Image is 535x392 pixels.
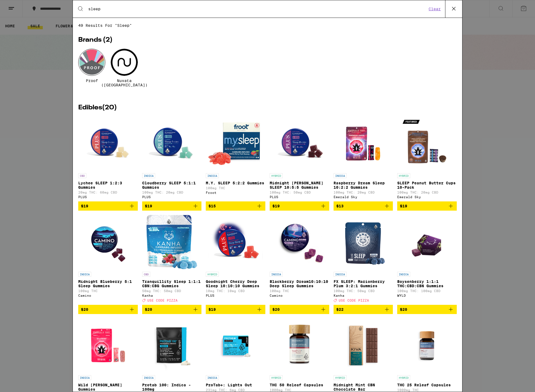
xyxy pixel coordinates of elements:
[206,186,265,190] p: 100mg THC
[78,116,138,201] a: Open page for Lychee SLEEP 1:2:3 Gummies from PLUS
[270,294,329,297] div: Camino
[78,289,138,293] p: 100mg THC
[78,37,457,43] h2: Brands ( 2 )
[78,104,457,111] h2: Edibles ( 20 )
[270,272,283,277] p: INDICA
[334,289,393,293] p: 100mg THC: 50mg CBD
[142,215,202,305] a: Open page for Tranquillity Sleep 1:1:1 CBN:CBG Gummies from Kanha
[334,195,393,199] div: Emerald Sky
[397,289,457,293] p: 100mg THC: 100mg CBD
[400,116,454,171] img: Emerald Sky - SLEEP Peanut Butter Cups 10-Pack
[78,272,91,277] p: INDICA
[334,191,393,194] p: 100mg THC: 20mg CBD
[142,272,150,277] p: CBD
[272,204,280,208] span: $19
[206,191,265,194] div: Froot
[397,195,457,199] div: Emerald Sky
[142,116,202,201] a: Open page for Cloudberry SLEEP 5:1:1 Gummies from PLUS
[334,173,347,178] p: INDICA
[208,215,263,269] img: PLUS - Goodnight Cherry Deep Sleep 10:10:10 Gummies
[334,383,393,391] p: Midnight Mint CBN Chocolate Bar
[397,215,457,305] a: Open page for Boysenberry 1:1:1 THC:CBD:CBN Gummies from WYLD
[78,201,138,211] button: Add to bag
[270,181,329,190] p: Midnight [PERSON_NAME] SLEEP 10:5:5 Gummies
[81,204,88,208] span: $19
[206,173,219,178] p: INDICA
[142,201,202,211] button: Add to bag
[400,318,454,373] img: Papa & Barkley - THC 25 Releaf Capsules
[206,375,219,380] p: INDICA
[270,279,329,288] p: Blackberry Dream10:10:10 Deep Sleep Gummies
[427,6,442,11] button: Clear
[339,299,369,302] span: USE CODE PIZZA
[146,215,197,269] img: Kanha - Tranquillity Sleep 1:1:1 CBN:CBG Gummies
[145,318,199,373] img: LEVEL - Protab 100: Indica - 100mg
[145,204,152,208] span: $19
[86,79,98,83] span: Proof
[145,116,199,171] img: PLUS - Cloudberry SLEEP 5:1:1 Gummies
[400,204,407,208] span: $19
[206,388,265,392] p: 231mg THC: 6mg CBD
[334,305,393,314] button: Add to bag
[270,116,329,201] a: Open page for Midnight Berry SLEEP 10:5:5 Gummies from PLUS
[270,173,283,178] p: HYBRID
[334,279,393,288] p: FX SLEEP: Marionberry Plum 3:2:1 Gummies
[142,294,202,297] div: Kanha
[142,383,202,391] p: Protab 100: Indica - 100mg
[78,215,138,305] a: Open page for Midnight Blueberry 5:1 Sleep Gummies from Camino
[145,307,152,312] span: $20
[88,6,427,11] input: Search for products & categories
[12,4,24,9] span: Help
[78,294,138,297] div: Camino
[397,116,457,201] a: Open page for SLEEP Peanut Butter Cups 10-Pack from Emerald Sky
[272,318,327,373] img: Papa & Barkley - THC 50 Releaf Capsules
[206,289,265,293] p: 10mg THC: 10mg CBD
[78,23,457,28] span: 49 results for "sleep"
[78,383,138,391] p: Wild [PERSON_NAME] Gummies
[81,318,135,373] img: Emerald Sky - Wild Berry Gummies
[397,294,457,297] div: WYLD
[270,201,329,211] button: Add to bag
[270,215,329,305] a: Open page for Blackberry Dream10:10:10 Deep Sleep Gummies from Camino
[397,279,457,288] p: Boysenberry 1:1:1 THC:CBD:CBN Gummies
[341,215,386,269] img: Kanha - FX SLEEP: Marionberry Plum 3:2:1 Gummies
[272,215,327,269] img: Camino - Blackberry Dream10:10:10 Deep Sleep Gummies
[397,305,457,314] button: Add to bag
[147,299,178,302] span: USE CODE PIZZA
[270,191,329,194] p: 100mg THC: 50mg CBD
[397,383,457,387] p: THC 25 Releaf Capsules
[270,195,329,199] div: PLUS
[142,181,202,190] p: Cloudberry SLEEP 5:1:1 Gummies
[78,181,138,190] p: Lychee SLEEP 1:2:3 Gummies
[397,388,457,392] p: 1000mg THC
[400,307,407,312] span: $20
[334,375,347,380] p: HYBRID
[336,116,390,171] img: Emerald Sky - Raspberry Dream Sleep 10:2:2 Gummies
[142,305,202,314] button: Add to bag
[334,181,393,190] p: Raspberry Dream Sleep 10:2:2 Gummies
[206,294,265,297] div: PLUS
[78,279,138,288] p: Midnight Blueberry 5:1 Sleep Gummies
[336,318,390,373] img: Kiva Confections - Midnight Mint CBN Chocolate Bar
[270,305,329,314] button: Add to bag
[206,201,265,211] button: Add to bag
[397,201,457,211] button: Add to bag
[78,375,91,380] p: INDICA
[206,272,219,277] p: HYBRID
[81,307,88,312] span: $20
[397,375,410,380] p: HYBRID
[408,215,446,269] img: WYLD - Boysenberry 1:1:1 THC:CBD:CBN Gummies
[270,383,329,387] p: THC 50 Releaf Capsules
[334,116,393,201] a: Open page for Raspberry Dream Sleep 10:2:2 Gummies from Emerald Sky
[336,204,344,208] span: $13
[142,173,155,178] p: INDICA
[142,191,202,194] p: 100mg THC: 20mg CBD
[208,307,216,312] span: $19
[142,375,155,380] p: INDICA
[270,388,329,392] p: 1000mg THC
[334,272,347,277] p: INDICA
[206,279,265,288] p: Goodnight Cherry Deep Sleep 10:10:10 Gummies
[206,215,265,305] a: Open page for Goodnight Cherry Deep Sleep 10:10:10 Gummies from PLUS
[142,279,202,288] p: Tranquillity Sleep 1:1:1 CBN:CBG Gummies
[78,191,138,194] p: 20mg THC: 60mg CBD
